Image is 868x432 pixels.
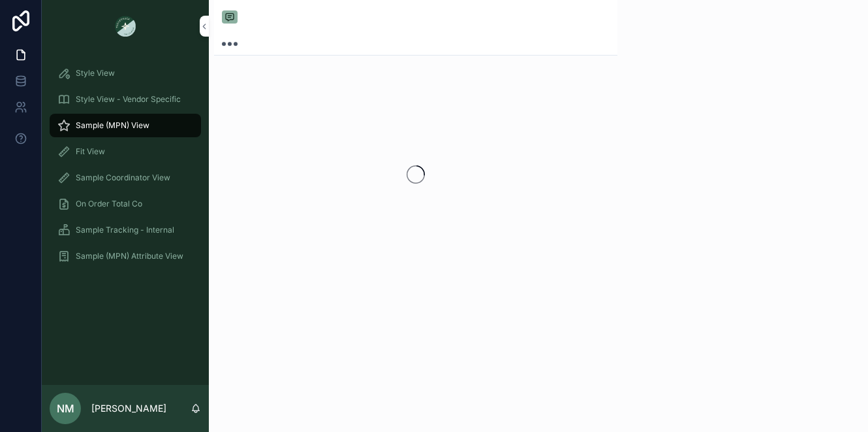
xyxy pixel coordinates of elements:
[76,120,149,131] span: Sample (MPN) View
[50,244,201,268] a: Sample (MPN) Attribute View
[76,94,181,105] span: Style View - Vendor Specific
[76,146,105,157] span: Fit View
[76,173,170,183] span: Sample Coordinator View
[50,218,201,242] a: Sample Tracking - Internal
[50,192,201,216] a: On Order Total Co
[76,251,183,261] span: Sample (MPN) Attribute View
[50,88,201,111] a: Style View - Vendor Specific
[91,402,166,415] p: [PERSON_NAME]
[50,61,201,85] a: Style View
[57,401,74,416] span: NM
[76,68,115,78] span: Style View
[76,199,142,209] span: On Order Total Co
[50,114,201,137] a: Sample (MPN) View
[50,140,201,163] a: Fit View
[115,16,136,37] img: App logo
[76,225,174,235] span: Sample Tracking - Internal
[42,52,209,285] div: scrollable content
[50,166,201,190] a: Sample Coordinator View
